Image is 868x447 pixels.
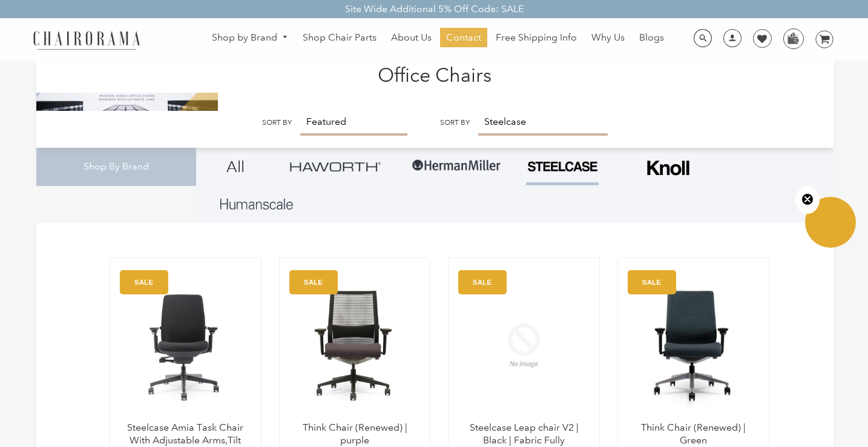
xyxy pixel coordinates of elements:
span: Shop Chair Parts [303,31,376,44]
img: WhatsApp_Image_2024-07-12_at_16.23.01.webp [784,29,803,47]
text: SALE [304,278,323,286]
a: Shop by Brand [206,28,294,47]
text: SALE [134,278,153,286]
a: Why Us [585,28,631,47]
img: Frame_4.png [644,153,692,184]
img: Group-1.png [411,148,502,184]
img: Amia Chair by chairorama.com [122,270,249,422]
text: SALE [473,278,492,286]
span: Why Us [591,31,625,44]
a: Shop Chair Parts [297,28,383,47]
img: Think Chair (Renewed) | purple - chairorama [292,270,418,422]
span: Contact [446,31,481,44]
a: Think Chair (Renewed) | Green [641,422,746,446]
img: Layer_1_1.png [220,199,293,210]
label: Sort by [440,118,470,127]
label: Sort by [262,118,292,127]
div: Close teaser [805,198,856,249]
a: All [205,148,266,185]
a: Amia Chair by chairorama.com Renewed Amia Chair chairorama.com [122,270,249,422]
span: Blogs [639,31,664,44]
div: Shop By Brand [36,148,196,186]
a: Think Chair (Renewed) | purple - chairorama Think Chair (Renewed) | purple - chairorama [292,270,418,422]
nav: DesktopNavigation [199,28,677,50]
a: Contact [440,28,487,47]
span: About Us [391,31,432,44]
a: Think Chair (Renewed) | purple [303,422,407,446]
a: About Us [385,28,438,47]
text: SALE [642,278,661,286]
span: Free Shipping Info [496,31,577,44]
img: Group_4be16a4b-c81a-4a6e-a540-764d0a8faf6e.png [290,162,381,171]
button: Close teaser [795,186,820,214]
a: Think Chair (Renewed) | Green - chairorama Think Chair (Renewed) | Green - chairorama [630,270,757,422]
img: chairorama [26,29,147,50]
h1: Office Chairs [48,61,821,87]
a: Free Shipping Info [490,28,583,47]
img: Think Chair (Renewed) | Green - chairorama [630,270,757,422]
img: PHOTO-2024-07-09-00-53-10-removebg-preview.png [526,160,599,173]
a: Blogs [633,28,670,47]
